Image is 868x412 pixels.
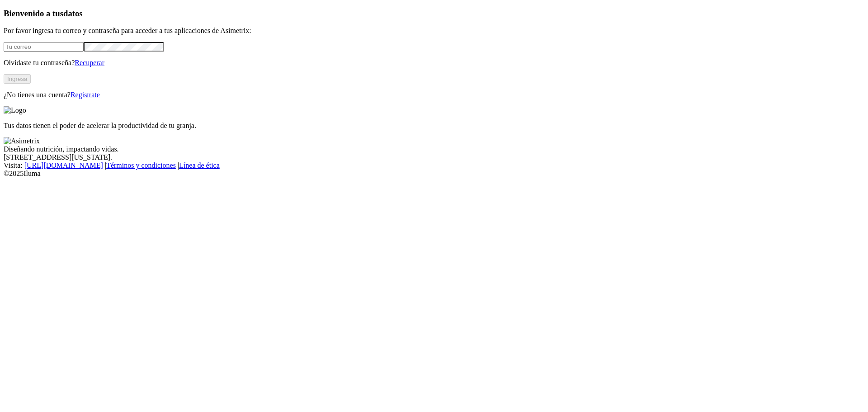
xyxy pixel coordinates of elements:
a: Línea de ética [179,161,220,169]
div: Diseñando nutrición, impactando vidas. [4,145,864,153]
input: Tu correo [4,42,84,52]
span: datos [63,9,83,18]
p: Por favor ingresa tu correo y contraseña para acceder a tus aplicaciones de Asimetrix: [4,27,864,35]
h3: Bienvenido a tus [4,9,864,19]
img: Logo [4,106,26,114]
a: [URL][DOMAIN_NAME] [24,161,103,169]
a: Recuperar [75,59,104,66]
div: [STREET_ADDRESS][US_STATE]. [4,153,864,161]
p: Tus datos tienen el poder de acelerar la productividad de tu granja. [4,122,864,130]
div: Visita : | | [4,161,864,170]
button: Ingresa [4,74,31,84]
img: Asimetrix [4,137,40,145]
p: ¿No tienes una cuenta? [4,91,864,99]
a: Regístrate [71,91,100,99]
a: Términos y condiciones [106,161,176,169]
p: Olvidaste tu contraseña? [4,59,864,67]
div: © 2025 Iluma [4,170,864,178]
